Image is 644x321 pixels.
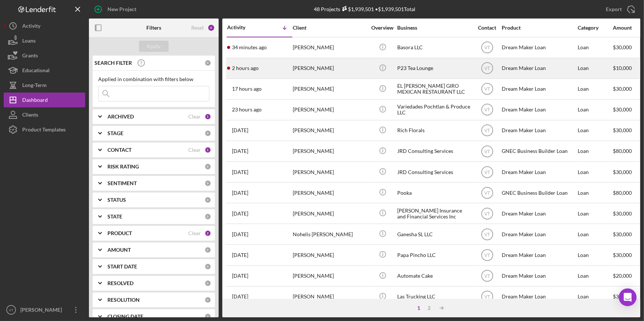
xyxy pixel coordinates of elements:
[293,287,367,307] div: [PERSON_NAME]
[484,211,490,216] text: VT
[613,231,632,237] span: $30,000
[205,297,211,303] div: 0
[232,211,248,217] time: 2025-09-03 16:26
[4,93,85,107] button: Dashboard
[9,308,13,312] text: VT
[397,141,471,161] div: JRD Consulting Services
[484,232,490,237] text: VT
[232,44,267,50] time: 2025-09-06 14:28
[613,169,632,175] span: $30,000
[502,287,576,307] div: Dream Maker Loan
[205,230,211,237] div: 2
[397,204,471,223] div: [PERSON_NAME] Insurance and Financial Services Inc
[397,38,471,57] div: Basora LLC
[293,121,367,140] div: [PERSON_NAME]
[606,2,622,17] div: Export
[4,122,85,137] button: Product Templates
[619,288,637,306] div: Open Intercom Messenger
[147,41,161,52] div: Apply
[613,127,632,133] span: $30,000
[22,122,66,139] div: Product Templates
[502,100,576,120] div: Dream Maker Loan
[4,78,85,93] a: Long-Term
[340,6,374,12] div: $1,939,501
[502,245,576,265] div: Dream Maker Loan
[484,170,490,175] text: VT
[502,79,576,99] div: Dream Maker Loan
[107,297,140,303] b: RESOLUTION
[205,280,211,287] div: 0
[232,273,248,279] time: 2025-09-02 18:39
[22,33,36,50] div: Loans
[139,41,169,52] button: Apply
[484,45,490,50] text: VT
[578,204,612,223] div: Loan
[205,113,211,120] div: 1
[473,25,501,31] div: Contact
[205,213,211,220] div: 0
[484,294,490,300] text: VT
[397,100,471,120] div: Variedades Pochtlan & Produce LLC
[232,65,259,71] time: 2025-09-06 13:20
[502,25,576,31] div: Product
[613,86,632,92] span: $30,000
[205,313,211,320] div: 0
[22,93,48,109] div: Dashboard
[397,266,471,286] div: Automate Cake
[107,197,126,203] b: STATUS
[232,107,262,113] time: 2025-09-05 15:44
[424,305,434,311] div: 2
[502,266,576,286] div: Dream Maker Loan
[613,272,632,279] span: $20,000
[94,60,132,66] b: SEARCH FILTER
[314,6,415,12] div: 48 Projects • $1,939,501 Total
[502,121,576,140] div: Dream Maker Loan
[208,24,215,31] div: 4
[484,253,490,258] text: VT
[107,130,123,136] b: STAGE
[205,163,211,170] div: 0
[484,107,490,113] text: VT
[232,148,248,154] time: 2025-09-04 21:27
[4,107,85,122] button: Clients
[598,2,640,17] button: Export
[484,66,490,71] text: VT
[205,60,211,66] div: 0
[578,162,612,182] div: Loan
[578,245,612,265] div: Loan
[98,76,209,82] div: Applied in combination with filters below
[232,127,248,133] time: 2025-09-05 14:14
[578,287,612,307] div: Loan
[293,183,367,203] div: [PERSON_NAME]
[188,114,201,120] div: Clear
[613,210,632,217] span: $30,000
[4,48,85,63] button: Grants
[205,180,211,187] div: 0
[107,230,132,236] b: PRODUCT
[484,128,490,133] text: VT
[293,38,367,57] div: [PERSON_NAME]
[502,224,576,244] div: Dream Maker Loan
[107,264,137,270] b: START DATE
[613,65,632,71] span: $10,000
[293,224,367,244] div: Nohelis [PERSON_NAME]
[578,38,612,57] div: Loan
[502,38,576,57] div: Dream Maker Loan
[205,263,211,270] div: 0
[188,147,201,153] div: Clear
[4,63,85,78] button: Educational
[414,305,424,311] div: 1
[107,147,132,153] b: CONTACT
[397,162,471,182] div: JRD Consulting Services
[22,107,38,124] div: Clients
[502,162,576,182] div: Dream Maker Loan
[22,78,47,94] div: Long-Term
[22,48,38,65] div: Grants
[89,2,144,17] button: New Project
[293,245,367,265] div: [PERSON_NAME]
